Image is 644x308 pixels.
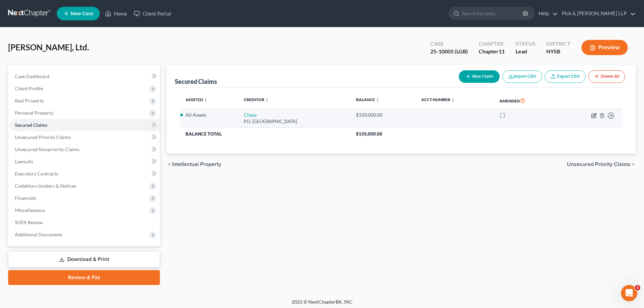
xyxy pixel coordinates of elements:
[9,131,160,143] a: Unsecured Priority Claims
[558,7,636,20] a: Pick & [PERSON_NAME] LLP
[15,183,76,189] span: Codebtors Insiders & Notices
[172,162,221,167] span: Intellectual Property
[204,98,208,102] i: unfold_more
[71,11,93,16] span: New Case
[15,146,79,152] span: Unsecured Nonpriority Claims
[15,159,33,164] span: Lawsuits
[451,98,455,102] i: unfold_more
[9,156,160,168] a: Lawsuits
[635,285,640,290] span: 2
[479,40,505,48] div: Chapter
[9,119,160,131] a: Secured Claims
[15,98,44,103] span: Real Property
[499,48,505,54] span: 11
[567,162,630,167] span: Unsecured Priority Claims
[180,128,351,140] th: Balance Total
[15,110,53,116] span: Personal Property
[167,162,172,167] i: chevron_left
[545,70,586,83] a: Export CSV
[265,98,269,102] i: unfold_more
[421,97,455,102] a: Acct Number unfold_more
[15,232,63,237] span: Additional Documents
[244,112,257,118] a: Chase
[102,7,130,20] a: Home
[8,252,160,267] a: Download & Print
[15,171,58,176] span: Executory Contracts
[516,40,535,48] div: Status
[459,70,500,83] button: New Claim
[9,70,160,82] a: Case Dashboard
[588,70,625,83] button: Delete All
[186,97,208,102] a: Asset(s) unfold_more
[8,42,89,52] span: [PERSON_NAME], Ltd.
[494,93,558,109] th: Amended
[430,40,468,48] div: Case
[15,195,36,201] span: Financials
[15,219,43,225] span: SOFA Review
[9,168,160,180] a: Executory Contracts
[462,7,524,20] input: Search by name...
[621,285,637,301] iframe: Intercom live chat
[546,48,571,55] div: NYSB
[502,70,542,83] button: Import CSV
[15,122,47,128] span: Secured Claims
[546,40,571,48] div: District
[244,118,345,125] div: P.O. [GEOGRAPHIC_DATA]
[167,162,221,167] button: chevron_left Intellectual Property
[535,7,558,20] a: Help
[581,40,628,55] button: Preview
[9,143,160,156] a: Unsecured Nonpriority Claims
[175,77,217,86] div: Secured Claims
[8,270,160,285] a: Review & File
[244,97,269,102] a: Creditor unfold_more
[15,134,71,140] span: Unsecured Priority Claims
[15,73,49,79] span: Case Dashboard
[630,162,636,167] i: chevron_right
[356,97,380,102] a: Balance unfold_more
[15,86,43,91] span: Client Profile
[15,207,45,213] span: Miscellaneous
[356,112,410,118] div: $150,000.00
[130,7,174,20] a: Client Portal
[356,131,382,137] span: $150,000.00
[479,48,505,55] div: Chapter
[376,98,380,102] i: unfold_more
[567,162,636,167] button: Unsecured Priority Claims chevron_right
[516,48,535,55] div: Lead
[9,216,160,229] a: SOFA Review
[430,48,468,55] div: 25-10005 (LGB)
[186,112,233,118] li: All Assets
